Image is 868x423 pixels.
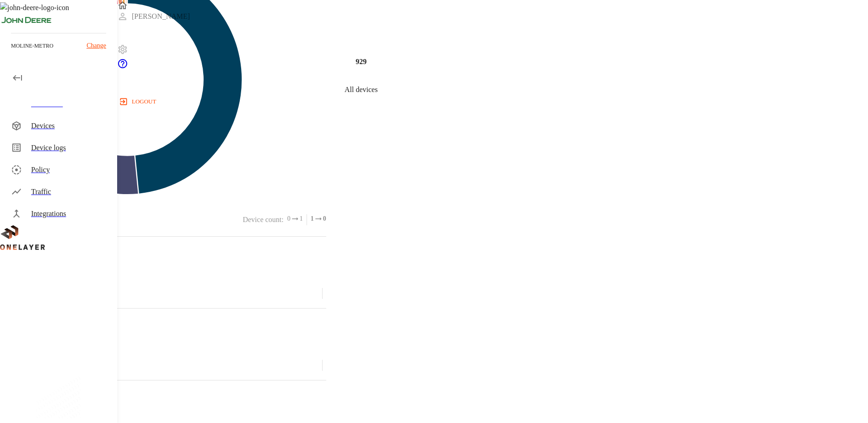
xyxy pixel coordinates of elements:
p: Device count : [243,214,283,225]
span: 1 [311,214,314,223]
a: onelayer-support [117,63,128,70]
span: 0 [287,214,291,223]
span: 0 [323,214,326,223]
span: Support Portal [117,63,128,70]
button: logout [117,94,160,109]
p: [PERSON_NAME] [132,11,190,22]
a: logout [117,94,868,109]
span: 1 [300,214,303,223]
